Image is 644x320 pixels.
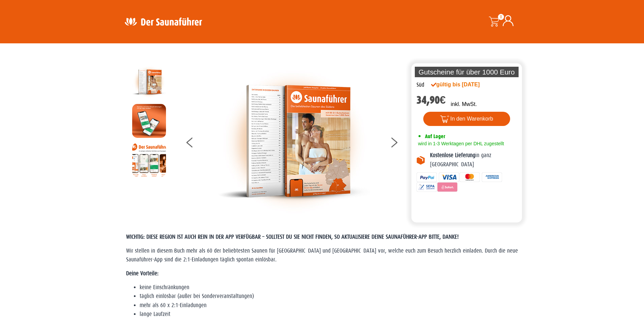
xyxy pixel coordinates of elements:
[140,301,518,310] li: mehr als 60 x 2:1-Einladungen
[126,234,459,240] span: WICHTIG: DIESE REGION IST AUCH REIN IN DER APP VERFÜGBAR – SOLLTEST DU SIE NICHT FINDEN, SO AKTUA...
[140,283,518,292] li: keine Einschränkungen
[430,152,475,158] b: Kostenlose Lieferung
[140,292,518,301] li: täglich einlösbar (außer bei Sonderveranstaltungen)
[132,104,166,138] img: MOCKUP-iPhone_regional
[415,67,519,77] p: Gutscheine für über 1000 Euro
[431,81,495,89] div: gültig bis [DATE]
[132,143,166,177] img: Anleitung7tn
[140,310,518,319] li: lange Laufzeit
[423,112,510,126] button: In den Warenkorb
[498,14,504,20] span: 0
[416,94,446,106] bdi: 34,90
[416,141,504,146] span: wird in 1-3 Werktagen per DHL zugestellt
[425,133,445,140] span: Auf Lager
[218,65,370,217] img: der-saunafuehrer-2025-sued
[132,65,166,99] img: der-saunafuehrer-2025-sued
[126,270,159,277] strong: Deine Vorteile:
[451,100,477,108] p: inkl. MwSt.
[416,81,424,89] div: Süd
[440,94,446,106] span: €
[430,151,517,169] p: in ganz [GEOGRAPHIC_DATA]
[126,248,518,263] span: Wir stellen in diesem Buch mehr als 60 der beliebtesten Saunen für [GEOGRAPHIC_DATA] und [GEOGRAP...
